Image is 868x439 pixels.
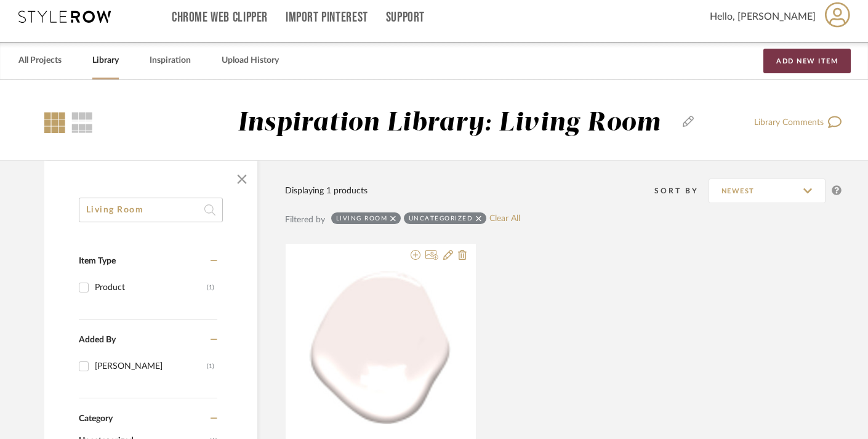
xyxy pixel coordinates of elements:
[92,52,119,69] a: Library
[79,336,116,344] span: Added By
[230,167,254,191] button: Close
[386,12,425,23] a: Support
[285,213,325,227] div: Filtered by
[238,108,661,139] div: Inspiration Library: Living Room
[95,356,207,376] div: [PERSON_NAME]
[207,356,214,376] div: (1)
[207,278,214,297] div: (1)
[489,214,520,224] a: Clear All
[150,52,191,69] a: Inspiration
[79,198,223,222] input: Search within 1 results
[222,52,279,69] a: Upload History
[18,52,62,69] a: All Projects
[710,9,816,24] span: Hello, [PERSON_NAME]
[409,214,473,222] div: Uncategorized
[172,12,268,23] a: Chrome Web Clipper
[304,271,457,424] img: Living Room
[336,214,388,222] div: Living Room
[763,49,851,73] button: Add New Item
[754,108,842,137] a: Library Comments
[285,184,368,198] div: Displaying 1 products
[754,118,824,128] span: Library Comments
[286,12,368,23] a: Import Pinterest
[79,257,116,265] span: Item Type
[95,278,207,297] div: Product
[654,185,709,197] div: Sort By
[79,414,113,424] span: Category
